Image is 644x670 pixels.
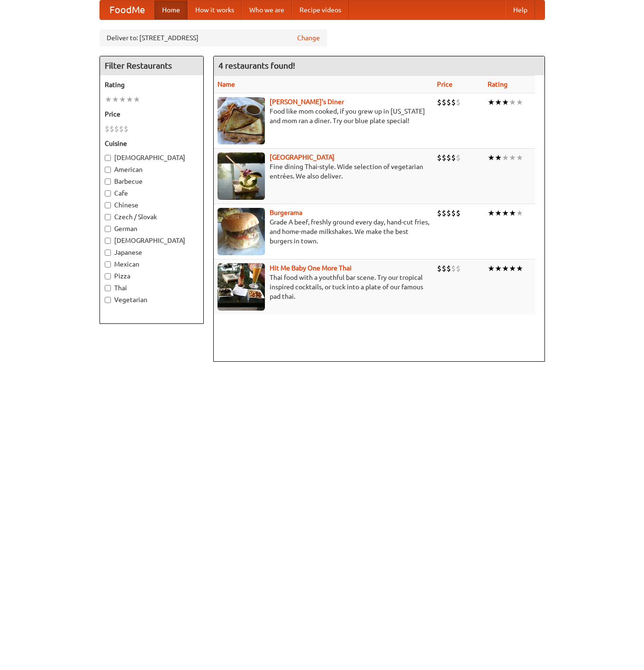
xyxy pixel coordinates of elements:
[218,162,430,181] p: Fine dining Thai-style. Wide selection of vegetarian entrées. We also deliver.
[114,124,119,134] li: $
[218,208,265,255] img: burgerama.jpg
[218,273,430,301] p: Thai food with a youthful bar scene. Try our tropical inspired cocktails, or tuck into a plate of...
[451,97,456,107] li: $
[105,283,199,293] label: Thai
[105,94,112,105] li: ★
[100,0,154,19] a: FoodMe
[105,250,111,256] input: Japanese
[105,295,199,304] label: Vegetarian
[456,263,461,274] li: $
[297,33,320,43] a: Change
[456,152,461,163] li: $
[437,80,453,88] a: Price
[502,263,509,274] li: ★
[105,202,111,208] input: Chinese
[105,190,111,197] input: Cafe
[133,94,140,105] li: ★
[506,0,535,19] a: Help
[442,97,446,107] li: $
[105,165,199,174] label: American
[446,263,451,274] li: $
[105,259,199,269] label: Mexican
[105,179,111,185] input: Barbecue
[502,97,509,107] li: ★
[270,153,335,161] a: [GEOGRAPHIC_DATA]
[446,97,451,107] li: $
[105,238,111,244] input: [DEMOGRAPHIC_DATA]
[105,124,109,134] li: $
[456,97,461,107] li: $
[502,152,509,163] li: ★
[270,264,352,272] a: Hit Me Baby One More Thai
[109,124,114,134] li: $
[242,0,292,19] a: Who we are
[509,263,516,274] li: ★
[105,200,199,210] label: Chinese
[119,94,126,105] li: ★
[154,0,188,19] a: Home
[105,285,111,291] input: Thai
[270,98,344,106] a: [PERSON_NAME]'s Diner
[451,208,456,218] li: $
[218,80,235,88] a: Name
[488,152,495,163] li: ★
[437,152,442,163] li: $
[516,208,523,218] li: ★
[105,297,111,303] input: Vegetarian
[105,236,199,245] label: [DEMOGRAPHIC_DATA]
[516,263,523,274] li: ★
[442,152,446,163] li: $
[437,97,442,107] li: $
[218,97,265,144] img: sallys.jpg
[105,273,111,279] input: Pizza
[105,271,199,281] label: Pizza
[105,109,199,119] h5: Price
[119,124,124,134] li: $
[218,61,295,70] ng-pluralize: 4 restaurants found!
[105,155,111,161] input: [DEMOGRAPHIC_DATA]
[509,97,516,107] li: ★
[105,214,111,220] input: Czech / Slovak
[495,263,502,274] li: ★
[105,226,111,232] input: German
[100,29,327,46] div: Deliver to: [STREET_ADDRESS]
[456,208,461,218] li: $
[105,248,199,257] label: Japanese
[105,261,111,268] input: Mexican
[105,80,199,89] h5: Rating
[105,139,199,148] h5: Cuisine
[516,152,523,163] li: ★
[437,208,442,218] li: $
[218,217,430,246] p: Grade A beef, freshly ground every day, hand-cut fries, and home-made milkshakes. We make the bes...
[270,209,302,216] a: Burgerama
[516,97,523,107] li: ★
[292,0,349,19] a: Recipe videos
[105,177,199,186] label: Barbecue
[488,208,495,218] li: ★
[446,208,451,218] li: $
[451,263,456,274] li: $
[442,263,446,274] li: $
[488,80,508,88] a: Rating
[105,188,199,198] label: Cafe
[112,94,119,105] li: ★
[126,94,133,105] li: ★
[218,263,265,311] img: babythai.jpg
[488,97,495,107] li: ★
[488,263,495,274] li: ★
[218,152,265,200] img: satay.jpg
[446,152,451,163] li: $
[451,152,456,163] li: $
[495,97,502,107] li: ★
[105,224,199,233] label: German
[105,153,199,162] label: [DEMOGRAPHIC_DATA]
[218,107,430,125] p: Food like mom cooked, if you grew up in [US_STATE] and mom ran a diner. Try our blue plate special!
[442,208,446,218] li: $
[509,152,516,163] li: ★
[124,124,128,134] li: $
[437,263,442,274] li: $
[495,152,502,163] li: ★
